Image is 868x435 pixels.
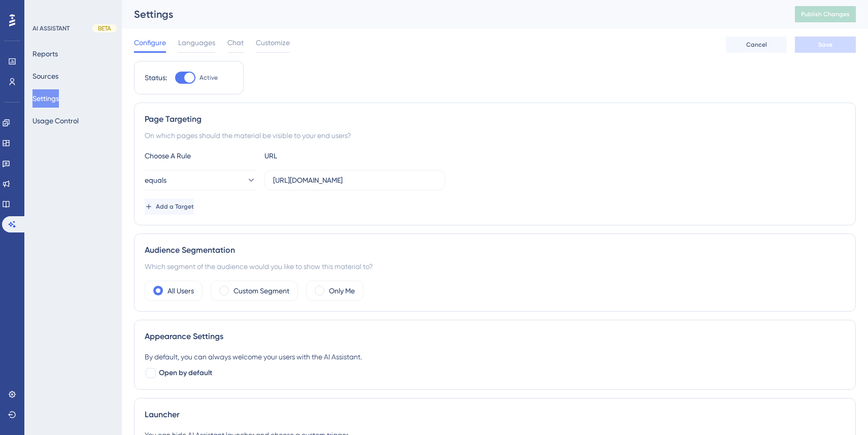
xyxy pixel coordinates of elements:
[818,41,832,49] span: Save
[273,175,437,186] input: yourwebsite.com/path
[134,7,770,21] div: Settings
[134,37,166,49] span: Configure
[145,174,166,186] span: equals
[32,89,59,108] button: Settings
[233,285,289,297] label: Custom Segment
[145,351,845,363] div: By default, you can always welcome your users with the AI Assistant.
[256,37,290,49] span: Customize
[795,6,856,22] button: Publish Changes
[227,37,244,49] span: Chat
[199,74,218,82] span: Active
[32,24,70,32] div: AI ASSISTANT
[145,72,167,84] div: Status:
[32,112,79,130] button: Usage Control
[178,37,215,49] span: Languages
[168,285,194,297] label: All Users
[145,150,256,162] div: Choose A Rule
[159,367,212,379] span: Open by default
[156,203,194,211] span: Add a Target
[145,330,845,343] div: Appearance Settings
[795,37,856,53] button: Save
[329,285,355,297] label: Only Me
[145,113,845,125] div: Page Targeting
[726,37,787,53] button: Cancel
[145,129,845,142] div: On which pages should the material be visible to your end users?
[145,170,256,190] button: equals
[32,45,58,63] button: Reports
[92,24,117,32] div: BETA
[145,244,845,256] div: Audience Segmentation
[145,260,845,273] div: Which segment of the audience would you like to show this material to?
[145,198,194,215] button: Add a Target
[145,409,845,421] div: Launcher
[32,67,58,85] button: Sources
[264,150,376,162] div: URL
[801,10,850,18] span: Publish Changes
[746,41,767,49] span: Cancel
